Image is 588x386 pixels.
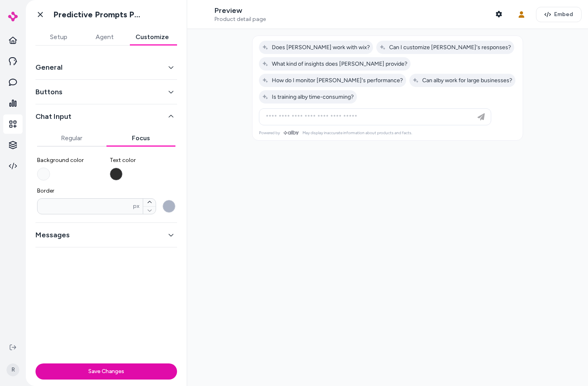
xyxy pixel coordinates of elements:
[554,10,573,19] span: Embed
[81,29,127,45] button: Agent
[215,6,266,15] p: Preview
[5,357,21,383] button: R
[35,29,81,45] button: Setup
[35,363,177,380] button: Save Changes
[8,12,18,21] img: alby Logo
[143,199,156,206] button: Borderpx
[163,200,175,213] button: Borderpx
[106,130,176,146] button: Focus
[37,187,175,195] span: Border
[53,10,144,20] h1: Predictive Prompts PDP
[127,29,177,45] button: Customize
[35,86,177,98] button: Buttons
[35,229,177,241] button: Messages
[110,168,123,181] button: Text color
[35,122,177,216] div: Chat Input
[35,62,177,73] button: General
[536,7,582,22] button: Embed
[35,111,177,122] button: Chat Input
[37,168,50,181] button: Background color
[215,16,266,23] span: Product detail page
[110,156,176,164] span: Text color
[37,130,106,146] button: Regular
[133,202,140,210] span: px
[6,363,19,376] span: R
[143,206,156,214] button: Borderpx
[38,202,133,210] input: Borderpx
[37,156,103,164] span: Background color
